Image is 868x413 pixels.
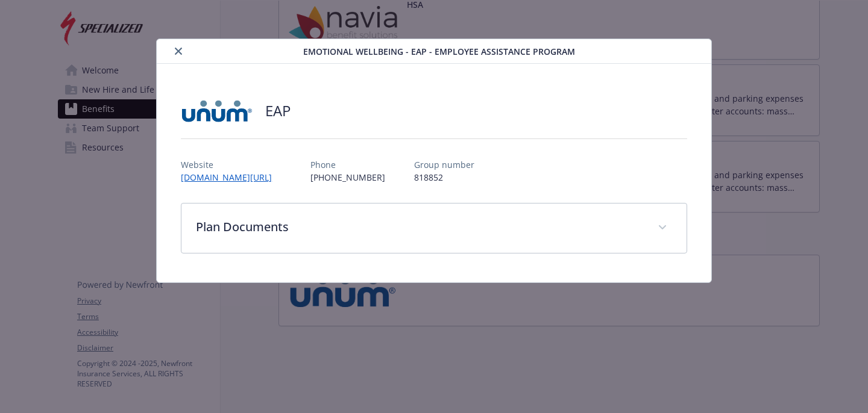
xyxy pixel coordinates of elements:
[171,44,186,58] button: close
[87,39,781,283] div: details for plan Emotional Wellbeing - EAP - Employee Assistance Program
[414,171,474,184] p: 818852
[265,101,291,121] h2: EAP
[303,45,575,58] span: Emotional Wellbeing - EAP - Employee Assistance Program
[310,171,385,184] p: [PHONE_NUMBER]
[196,218,643,236] p: Plan Documents
[310,158,385,171] p: Phone
[181,93,253,129] img: UNUM
[181,203,687,253] div: Plan Documents
[181,172,281,183] a: [DOMAIN_NAME][URL]
[181,158,281,171] p: Website
[414,158,474,171] p: Group number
